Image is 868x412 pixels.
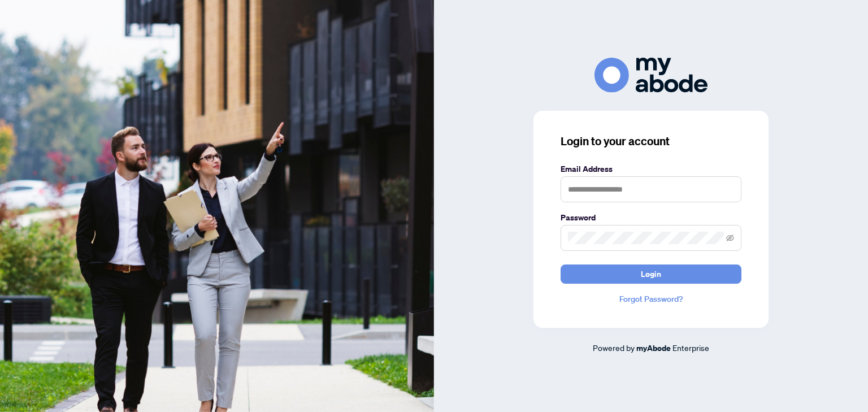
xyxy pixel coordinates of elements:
img: ma-logo [594,58,708,92]
span: Login [641,265,661,283]
a: Forgot Password? [561,293,741,305]
label: Password [561,211,741,224]
label: Email Address [561,163,741,175]
h3: Login to your account [561,133,741,149]
span: Powered by [593,342,635,353]
span: eye-invisible [726,234,734,242]
span: Enterprise [672,342,709,353]
button: Login [561,264,741,284]
a: myAbode [636,342,671,354]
